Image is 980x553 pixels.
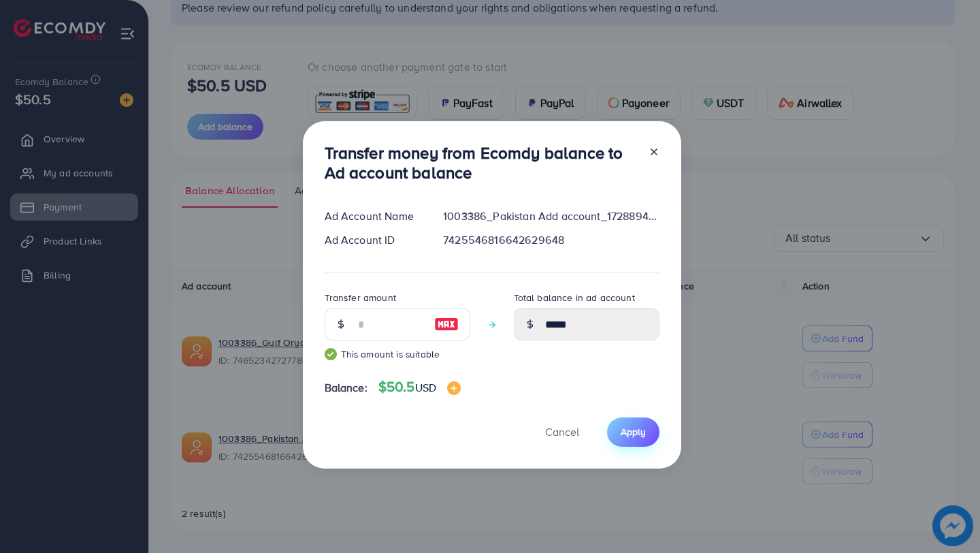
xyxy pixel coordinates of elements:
h3: Transfer money from Ecomdy balance to Ad account balance [325,143,638,183]
div: Ad Account ID [314,232,433,248]
div: 7425546816642629648 [432,232,670,248]
button: Apply [607,417,659,447]
span: USD [415,380,436,395]
button: Cancel [528,417,596,447]
img: image [434,316,459,332]
h4: $50.5 [378,379,461,396]
div: 1003386_Pakistan Add account_1728894866261 [432,208,670,224]
div: Ad Account Name [314,208,433,224]
span: Balance: [325,380,367,396]
label: Transfer amount [325,291,396,304]
img: image [447,381,461,395]
span: Cancel [545,424,579,439]
label: Total balance in ad account [514,291,635,304]
img: guide [325,348,337,360]
span: Apply [621,425,646,439]
small: This amount is suitable [325,347,470,361]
